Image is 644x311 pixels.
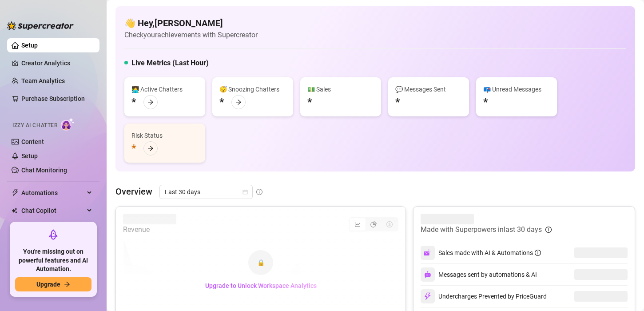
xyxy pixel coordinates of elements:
span: arrow-right [147,99,154,105]
article: Check your achievements with Supercreator [124,29,258,40]
div: 💬 Messages Sent [395,84,462,94]
div: Messages sent by automations & AI [421,267,537,282]
a: Chat Monitoring [21,167,67,174]
button: Upgradearrow-right [15,277,91,291]
span: Upgrade to Unlock Workspace Analytics [205,282,317,289]
a: Setup [21,152,38,159]
span: Automations [21,186,84,200]
span: calendar [242,189,248,195]
div: Undercharges Prevented by PriceGuard [421,289,547,303]
a: Content [21,138,44,145]
a: Team Analytics [21,77,65,84]
a: Purchase Subscription [21,92,92,106]
div: 💵 Sales [307,84,374,94]
span: arrow-right [64,281,70,287]
span: Last 30 days [165,185,247,199]
article: Overview [115,185,152,198]
span: info-circle [256,189,262,195]
span: info-circle [545,227,552,233]
h5: Live Metrics (Last Hour) [131,58,209,68]
span: Izzy AI Chatter [12,121,57,130]
img: logo-BBDzfeDw.svg [7,21,74,30]
a: Creator Analytics [21,56,92,70]
div: Sales made with AI & Automations [438,248,541,258]
div: 😴 Snoozing Chatters [219,84,286,94]
img: svg%3e [424,271,431,278]
div: 👩‍💻 Active Chatters [131,84,198,94]
span: You're missing out on powerful features and AI Automation. [15,247,91,274]
span: rocket [48,229,59,240]
img: svg%3e [424,292,432,300]
button: Upgrade to Unlock Workspace Analytics [198,279,324,293]
span: Upgrade [36,281,60,288]
span: arrow-right [147,145,154,152]
div: 📪 Unread Messages [483,84,550,94]
div: Risk Status [131,131,198,140]
iframe: Intercom live chat [614,281,635,302]
img: svg%3e [424,249,432,257]
article: Made with Superpowers in last 30 days [421,224,542,235]
div: 🔒 [248,250,273,275]
img: AI Chatter [61,118,75,131]
h4: 👋 Hey, [PERSON_NAME] [124,17,258,29]
span: thunderbolt [12,189,19,196]
span: Chat Copilot [21,203,84,218]
span: info-circle [535,250,541,256]
span: arrow-right [235,99,242,105]
img: Chat Copilot [12,207,17,214]
a: Setup [21,42,38,49]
